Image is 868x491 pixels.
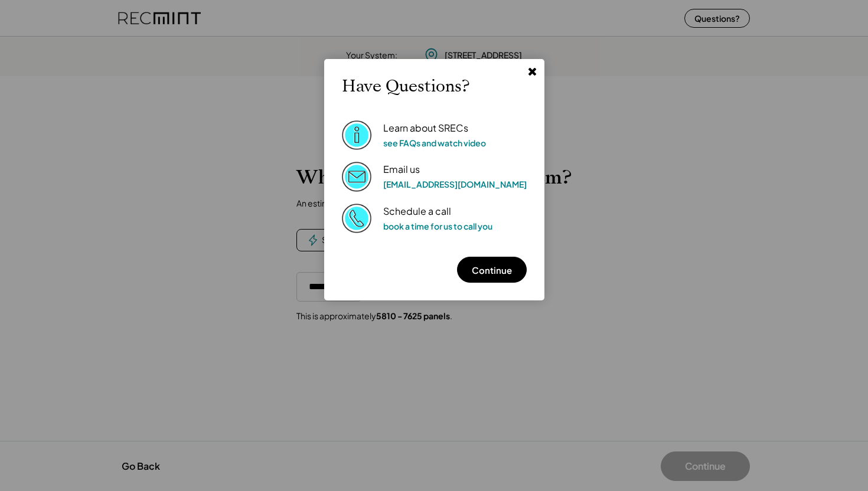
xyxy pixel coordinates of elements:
[383,138,486,148] a: see FAQs and watch video
[383,221,492,231] a: book a time for us to call you
[342,77,469,97] h2: Have Questions?
[457,257,527,283] button: Continue
[383,205,451,218] div: Schedule a call
[342,162,371,191] img: Email%202%403x.png
[383,122,468,135] div: Learn about SRECs
[342,204,371,233] img: Phone%20copy%403x.png
[342,120,371,150] img: Information%403x.png
[383,179,527,189] a: [EMAIL_ADDRESS][DOMAIN_NAME]
[383,163,420,176] div: Email us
